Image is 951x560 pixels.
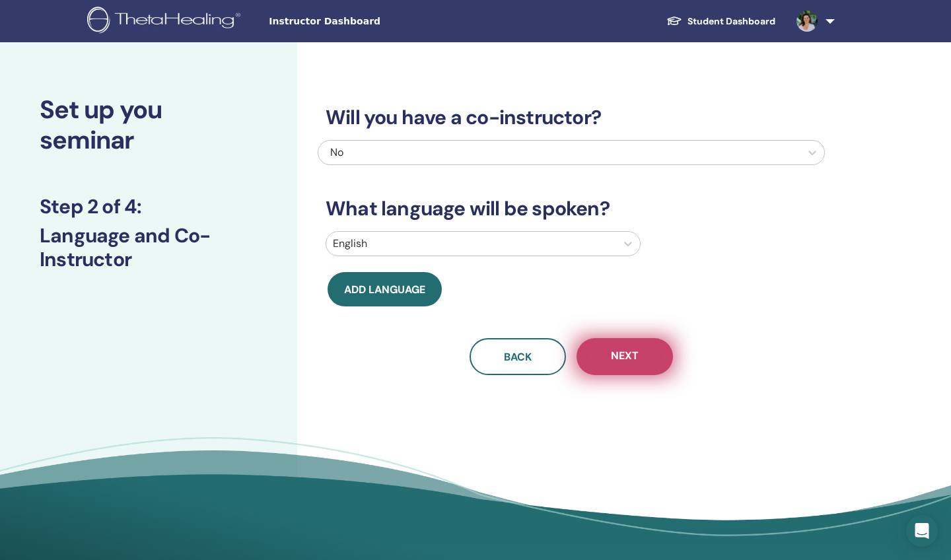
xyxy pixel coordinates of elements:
h3: Language and Co-Instructor [40,224,258,271]
span: No [330,145,343,159]
button: Next [577,338,673,375]
span: Add language [344,283,425,297]
span: Back [504,350,532,364]
h3: Step 2 of 4 : [40,195,258,219]
div: Open Intercom Messenger [906,515,938,547]
span: Instructor Dashboard [269,15,467,28]
img: default.jpg [796,11,818,32]
button: Add language [328,272,442,306]
span: Next [611,349,639,365]
h2: Set up you seminar [40,95,258,155]
a: Student Dashboard [656,9,786,34]
h3: Will you have a co-instructor? [318,106,825,129]
img: graduation-cap-white.svg [666,15,682,26]
img: logo.png [87,7,245,36]
button: Back [470,338,566,375]
h3: What language will be spoken? [318,197,825,221]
